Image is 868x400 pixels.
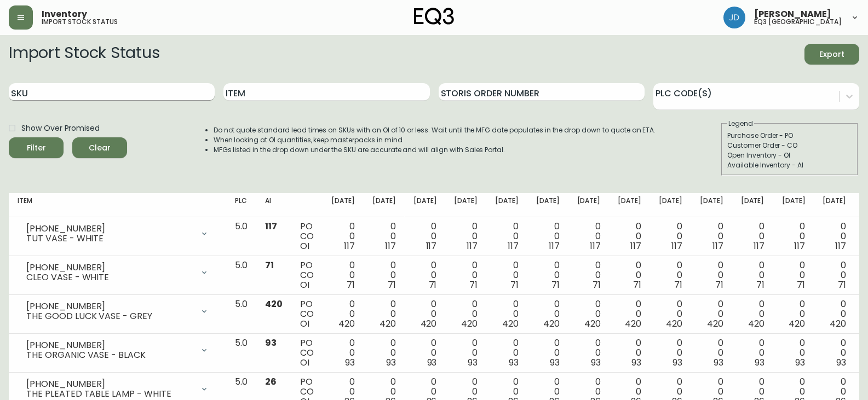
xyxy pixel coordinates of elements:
span: OI [300,356,309,369]
div: 0 0 [700,338,723,368]
div: 0 0 [659,222,682,251]
th: Item [9,193,226,217]
span: 420 [707,317,723,330]
span: 420 [584,317,601,330]
span: 117 [549,240,560,252]
th: [DATE] [609,193,650,217]
span: 93 [795,356,805,369]
div: 0 0 [331,338,355,368]
span: 71 [715,279,723,291]
span: 93 [550,356,560,369]
div: 0 0 [536,338,560,368]
div: 0 0 [618,260,641,290]
span: 117 [385,240,396,252]
span: 93 [755,356,764,369]
div: PO CO [300,338,314,368]
span: 93 [468,356,478,369]
div: 0 0 [495,299,519,329]
div: 0 0 [577,299,601,329]
div: [PHONE_NUMBER]CLEO VASE - WHITE [18,260,217,285]
div: [PHONE_NUMBER]THE GOOD LUCK VASE - GREY [18,299,217,323]
span: OI [300,317,309,330]
span: 71 [797,279,805,291]
div: 0 0 [782,299,806,329]
div: 0 0 [700,299,723,329]
div: 0 0 [536,260,560,290]
span: 117 [671,240,682,252]
span: 71 [838,279,846,291]
span: 117 [794,240,805,252]
div: 0 0 [659,260,682,290]
li: When looking at OI quantities, keep masterpacks in mind. [214,135,656,145]
div: [PHONE_NUMBER] [26,302,193,311]
div: 0 0 [495,222,519,251]
span: 420 [502,317,519,330]
div: 0 0 [495,338,519,368]
div: 0 0 [413,338,437,368]
span: Show Over Promised [21,123,100,134]
div: Available Inventory - AI [727,160,852,170]
span: 93 [591,356,601,369]
img: logo [414,8,455,25]
th: [DATE] [323,193,364,217]
button: Clear [72,137,127,158]
td: 5.0 [226,217,256,256]
div: 0 0 [372,338,396,368]
span: OI [300,240,309,252]
div: PO CO [300,299,314,329]
td: 5.0 [226,295,256,334]
h5: eq3 [GEOGRAPHIC_DATA] [754,19,842,25]
li: MFGs listed in the drop down under the SKU are accurate and will align with Sales Portal. [214,145,656,155]
span: 117 [467,240,478,252]
div: 0 0 [782,260,806,290]
span: 71 [593,279,601,291]
div: 0 0 [536,222,560,251]
legend: Legend [727,119,754,129]
th: [DATE] [814,193,855,217]
div: 0 0 [823,260,846,290]
div: 0 0 [413,222,437,251]
span: 117 [344,240,355,252]
div: 0 0 [741,299,764,329]
div: 0 0 [372,222,396,251]
div: Open Inventory - OI [727,150,852,160]
span: 420 [421,317,437,330]
div: 0 0 [782,338,806,368]
span: 117 [835,240,846,252]
div: 0 0 [618,222,641,251]
th: [DATE] [691,193,732,217]
div: THE PLEATED TABLE LAMP - WHITE [26,389,193,399]
span: Clear [81,141,118,155]
th: [DATE] [364,193,405,217]
span: 93 [386,356,396,369]
span: 71 [388,279,396,291]
div: Purchase Order - PO [727,131,852,141]
th: [DATE] [732,193,773,217]
td: 5.0 [226,256,256,295]
th: AI [256,193,291,217]
div: [PHONE_NUMBER]TUT VASE - WHITE [18,222,217,246]
div: 0 0 [577,338,601,368]
span: 26 [265,375,277,388]
span: 117 [754,240,764,252]
th: [DATE] [568,193,610,217]
span: 93 [631,356,641,369]
span: Inventory [42,10,87,19]
h5: import stock status [42,19,118,25]
div: THE ORGANIC VASE - BLACK [26,350,193,360]
div: 0 0 [782,222,806,251]
div: [PHONE_NUMBER]THE ORGANIC VASE - BLACK [18,338,217,362]
span: 93 [345,356,355,369]
span: 71 [633,279,641,291]
th: [DATE] [650,193,691,217]
th: PLC [226,193,256,217]
div: [PHONE_NUMBER] [26,340,193,350]
span: 71 [756,279,764,291]
div: PO CO [300,260,314,290]
span: 117 [712,240,723,252]
span: 117 [630,240,641,252]
span: 93 [672,356,682,369]
div: Customer Order - CO [727,141,852,150]
span: 93 [427,356,437,369]
div: 0 0 [823,338,846,368]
